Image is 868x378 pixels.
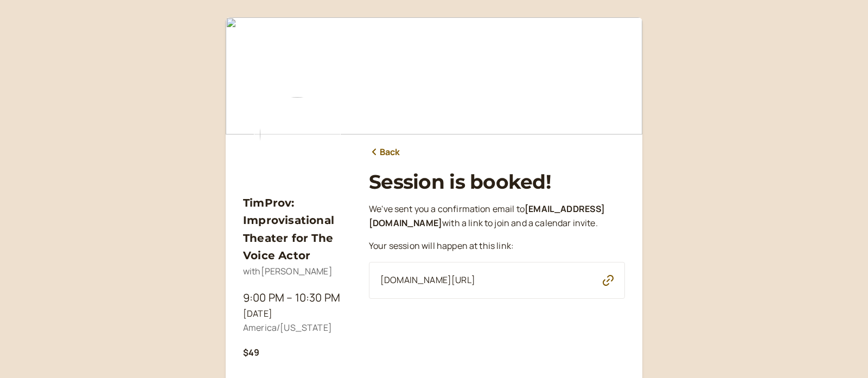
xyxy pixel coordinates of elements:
div: [DATE] [243,307,352,321]
div: 9:00 PM – 10:30 PM [243,289,352,306]
a: Back [369,145,400,159]
div: America/[US_STATE] [243,321,352,335]
span: with [PERSON_NAME] [243,265,333,277]
p: We ' ve sent you a confirmation email to with a link to join and a calendar invite. [369,202,625,230]
span: [DOMAIN_NAME][URL] [380,273,475,287]
h3: TimProv: Improvisational Theater for The Voice Actor [243,194,352,265]
b: $49 [243,347,259,358]
p: Your session will happen at this link: [369,239,625,253]
h1: Session is booked! [369,170,625,194]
